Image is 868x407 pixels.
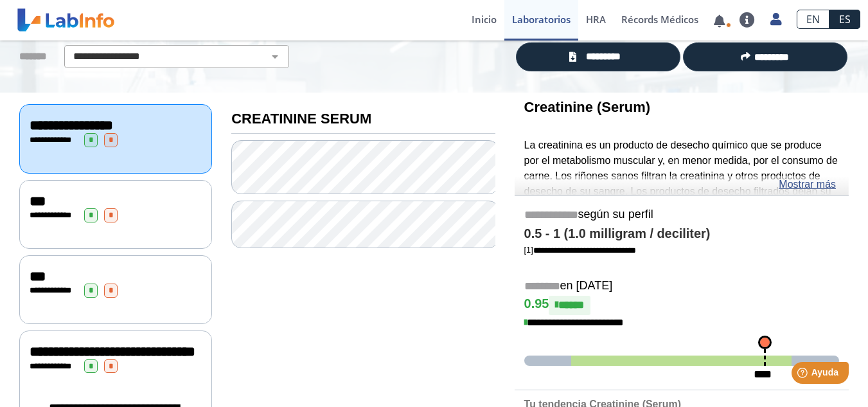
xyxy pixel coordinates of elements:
b: Creatinine (Serum) [524,99,650,115]
b: CREATININE SERUM [231,111,371,127]
iframe: Help widget launcher [754,357,854,393]
h5: según su perfil [524,208,839,222]
h4: 0.95 [524,296,839,315]
h5: en [DATE] [524,279,839,294]
span: HRA [586,13,606,26]
h4: 0.5 - 1 (1.0 milligram / deciliter) [524,226,839,242]
p: La creatinina es un producto de desecho químico que se produce por el metabolismo muscular y, en ... [524,138,839,338]
a: EN [797,10,829,29]
a: ES [829,10,860,29]
a: [1] [524,245,636,255]
a: Mostrar más [779,177,836,192]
